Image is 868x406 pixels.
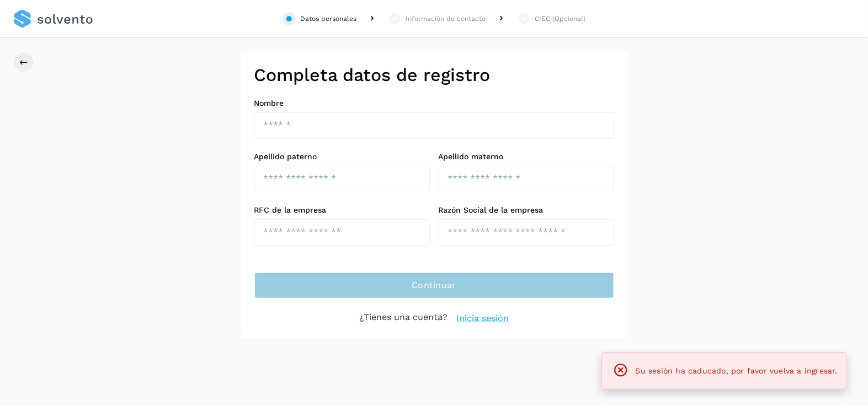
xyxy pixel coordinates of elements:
[636,366,838,375] span: Su sesión ha caducado, por favor vuelva a ingresar.
[439,152,614,161] label: Apellido materno
[300,14,356,24] div: Datos personales
[535,14,585,24] div: CIEC (Opcional)
[254,272,614,299] button: Continuar
[439,205,614,215] label: Razón Social de la empresa
[359,312,448,325] p: ¿Tienes una cuenta?
[254,152,430,161] label: Apellido paterno
[456,312,509,325] a: Inicia sesión
[412,279,456,291] span: Continuar
[406,14,486,24] div: Información de contacto
[254,205,430,215] label: RFC de la empresa
[254,64,614,85] h2: Completa datos de registro
[254,99,614,108] label: Nombre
